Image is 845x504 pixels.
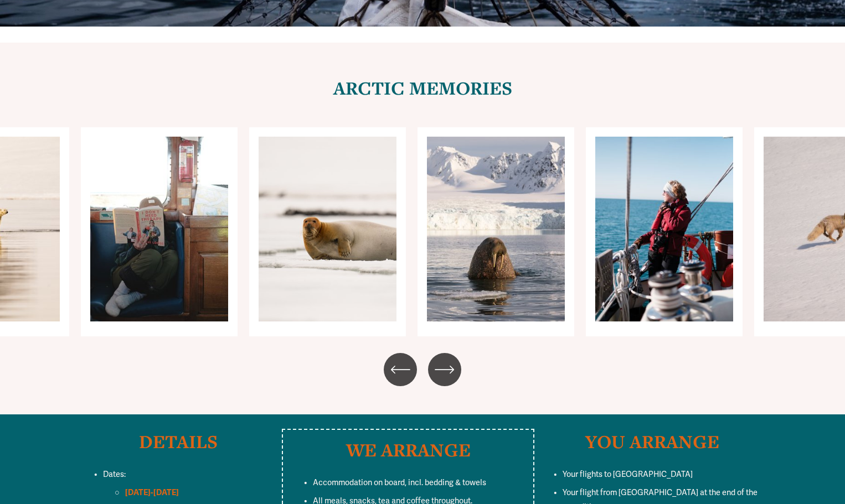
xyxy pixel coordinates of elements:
[428,353,461,386] button: Next
[313,478,486,487] span: Accommodation on board, incl. bedding & towels
[333,76,512,100] strong: ARCTIC MEMORIES
[384,353,417,386] button: Previous
[139,429,218,454] strong: DETAILS
[103,470,126,479] span: Dates:
[585,429,719,454] strong: YOU ARRANGE
[563,470,693,479] span: Your flights to [GEOGRAPHIC_DATA]
[125,487,179,497] strong: [DATE]-[DATE]
[346,438,471,462] strong: WE ARRANGE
